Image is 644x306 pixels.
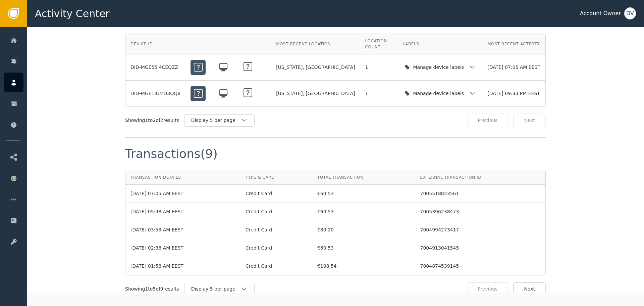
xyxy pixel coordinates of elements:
[184,114,255,127] button: Display 5 per page
[487,90,540,97] div: [DATE] 09:33 PM EEST
[271,34,360,54] th: Most Recent Location
[420,226,541,233] div: 7004994273417
[125,34,185,54] th: Device ID
[580,9,621,17] div: Account Owner
[35,6,110,21] span: Activity Center
[365,90,393,97] div: 1
[246,208,307,215] div: Credit Card
[130,64,180,71] div: DID-MGE55I4CEQZZ
[130,90,180,97] div: DID-MGE1IGMD3QQ8
[246,263,307,270] div: Credit Card
[317,208,410,215] div: €60.53
[365,64,393,71] div: 1
[487,64,540,71] div: [DATE] 07:05 AM EEST
[360,34,398,54] th: Location Count
[420,263,541,270] div: 7004874539145
[420,190,541,197] div: 7005518823561
[413,64,466,71] div: Manage device labels
[420,245,541,252] div: 7004913041545
[398,34,483,54] th: Labels
[276,90,355,97] span: [US_STATE], [GEOGRAPHIC_DATA]
[246,190,307,197] div: Credit Card
[191,286,241,293] div: Display 5 per page
[130,190,235,197] div: [DATE] 07:05 AM EEST
[312,170,415,185] th: Total Transaction
[246,226,307,233] div: Credit Card
[125,117,179,124] div: Showing 1 to 2 of 2 results
[125,286,179,293] div: Showing 1 to 5 of 9 results
[317,226,410,233] div: €80.20
[125,148,218,160] div: Transactions (9)
[513,282,546,296] button: Next
[125,170,240,185] th: Transaction Details
[240,170,312,185] th: Type & Card
[130,208,235,215] div: [DATE] 05:48 AM EEST
[415,170,546,185] th: External Transaction ID
[246,245,307,252] div: Credit Card
[184,283,255,295] button: Display 5 per page
[276,64,355,71] span: [US_STATE], [GEOGRAPHIC_DATA]
[413,90,466,97] div: Manage device labels
[482,34,545,54] th: Most Recent Activity
[130,226,235,233] div: [DATE] 03:53 AM EEST
[130,245,235,252] div: [DATE] 02:38 AM EEST
[317,263,410,270] div: €108.54
[403,60,478,74] button: Manage device labels
[403,87,478,100] button: Manage device labels
[624,7,636,19] button: DV
[191,117,241,124] div: Display 5 per page
[130,263,235,270] div: [DATE] 01:58 AM EEST
[317,245,410,252] div: €60.53
[420,208,541,215] div: 7005396238473
[317,190,410,197] div: €60.53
